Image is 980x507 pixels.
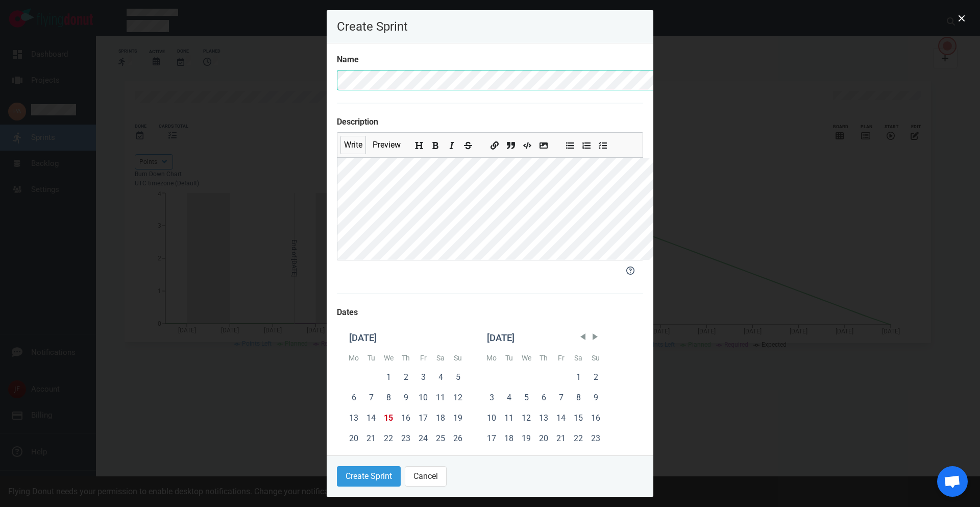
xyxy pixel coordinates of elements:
[521,138,533,149] button: Insert code
[500,388,518,408] div: Tue Nov 04 2025
[570,428,587,449] div: Sat Nov 22 2025
[380,408,397,428] div: Wed Oct 15 2025
[362,428,380,449] div: Tue Oct 21 2025
[486,354,497,362] abbr: Monday
[483,388,500,408] div: Mon Nov 03 2025
[337,466,401,487] button: Create Sprint
[432,367,449,388] div: Sat Oct 04 2025
[570,449,587,469] div: Sat Nov 29 2025
[522,354,531,362] abbr: Wednesday
[362,449,380,469] div: Tue Oct 28 2025
[345,449,362,469] div: Mon Oct 27 2025
[367,354,375,362] abbr: Tuesday
[420,354,427,362] abbr: Friday
[449,408,467,428] div: Sun Oct 19 2025
[483,408,500,428] div: Mon Nov 10 2025
[337,116,643,128] label: Description
[337,54,643,66] label: Name
[552,449,570,469] div: Fri Nov 28 2025
[402,354,410,362] abbr: Thursday
[578,332,588,342] span: Previous Month
[446,138,458,149] button: Add italic text
[362,388,380,408] div: Tue Oct 07 2025
[414,388,432,408] div: Fri Oct 10 2025
[432,408,449,428] div: Sat Oct 18 2025
[483,449,500,469] div: Mon Nov 24 2025
[432,428,449,449] div: Sat Oct 25 2025
[397,428,414,449] div: Thu Oct 23 2025
[535,428,552,449] div: Thu Nov 20 2025
[349,354,359,362] abbr: Monday
[537,138,550,149] button: Add image
[587,367,604,388] div: Sun Nov 02 2025
[590,332,600,342] span: Next Month
[587,449,604,469] div: Sun Nov 30 2025
[337,20,643,33] p: Create Sprint
[518,449,535,469] div: Wed Nov 26 2025
[500,449,518,469] div: Tue Nov 25 2025
[429,138,442,149] button: Add bold text
[449,428,467,449] div: Sun Oct 26 2025
[518,428,535,449] div: Wed Nov 19 2025
[349,331,462,345] div: [DATE]
[340,136,366,154] button: Write
[592,354,600,362] abbr: Sunday
[454,354,462,362] abbr: Sunday
[405,466,447,487] button: Cancel
[380,388,397,408] div: Wed Oct 08 2025
[597,138,609,149] button: Add checked list
[345,428,362,449] div: Mon Oct 20 2025
[414,449,432,469] div: Fri Oct 31 2025
[500,408,518,428] div: Tue Nov 11 2025
[487,331,600,345] div: [DATE]
[558,354,565,362] abbr: Friday
[436,354,445,362] abbr: Saturday
[414,428,432,449] div: Fri Oct 24 2025
[564,138,576,149] button: Add unordered list
[587,388,604,408] div: Sun Nov 09 2025
[337,306,643,319] label: Dates
[570,388,587,408] div: Sat Nov 08 2025
[570,367,587,388] div: Sat Nov 01 2025
[953,10,970,27] button: close
[580,138,593,149] button: Add ordered list
[345,388,362,408] div: Mon Oct 06 2025
[380,449,397,469] div: Wed Oct 29 2025
[518,388,535,408] div: Wed Nov 05 2025
[552,428,570,449] div: Fri Nov 21 2025
[505,354,513,362] abbr: Tuesday
[488,138,501,149] button: Add a link
[570,408,587,428] div: Sat Nov 15 2025
[414,367,432,388] div: Fri Oct 03 2025
[937,466,968,497] div: Chat abierto
[552,408,570,428] div: Fri Nov 14 2025
[362,408,380,428] div: Tue Oct 14 2025
[552,388,570,408] div: Fri Nov 07 2025
[518,408,535,428] div: Wed Nov 12 2025
[345,408,362,428] div: Mon Oct 13 2025
[397,449,414,469] div: Thu Oct 30 2025
[535,408,552,428] div: Thu Nov 13 2025
[369,136,404,154] button: Preview
[432,388,449,408] div: Sat Oct 11 2025
[449,367,467,388] div: Sun Oct 05 2025
[587,408,604,428] div: Sun Nov 16 2025
[483,428,500,449] div: Mon Nov 17 2025
[380,428,397,449] div: Wed Oct 22 2025
[413,138,425,149] button: Add header
[535,449,552,469] div: Thu Nov 27 2025
[397,388,414,408] div: Thu Oct 09 2025
[535,388,552,408] div: Thu Nov 06 2025
[505,138,517,149] button: Insert a quote
[574,354,582,362] abbr: Saturday
[397,367,414,388] div: Thu Oct 02 2025
[384,354,394,362] abbr: Wednesday
[587,428,604,449] div: Sun Nov 23 2025
[462,138,474,149] button: Add strikethrough text
[397,408,414,428] div: Thu Oct 16 2025
[540,354,548,362] abbr: Thursday
[380,367,397,388] div: Wed Oct 01 2025
[500,428,518,449] div: Tue Nov 18 2025
[449,388,467,408] div: Sun Oct 12 2025
[414,408,432,428] div: Fri Oct 17 2025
